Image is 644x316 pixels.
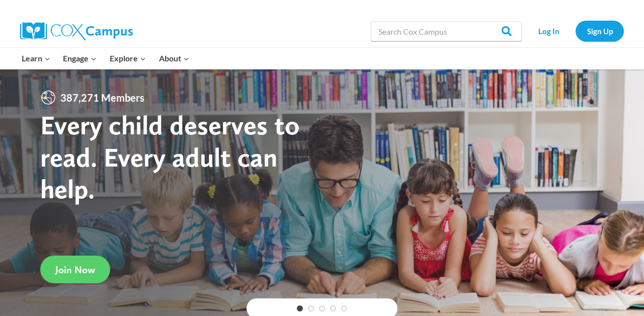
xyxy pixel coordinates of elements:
[319,305,325,311] a: 3
[308,305,314,311] a: 2
[371,21,522,41] input: Search Cox Campus
[297,305,303,311] a: 1
[40,256,110,283] a: Join Now
[527,21,624,41] nav: Secondary Navigation
[20,22,133,40] img: Cox Campus
[63,52,97,65] span: Engage
[40,109,300,205] strong: Every child deserves to read. Every adult can help.
[527,21,571,41] a: Log In
[55,264,95,276] span: Join Now
[341,305,347,311] a: 5
[330,305,336,311] a: 4
[15,48,195,69] nav: Primary Navigation
[56,90,148,106] span: 387,271 Members
[110,52,146,65] span: Explore
[22,52,50,65] span: Learn
[576,21,624,41] a: Sign Up
[159,52,189,65] span: About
